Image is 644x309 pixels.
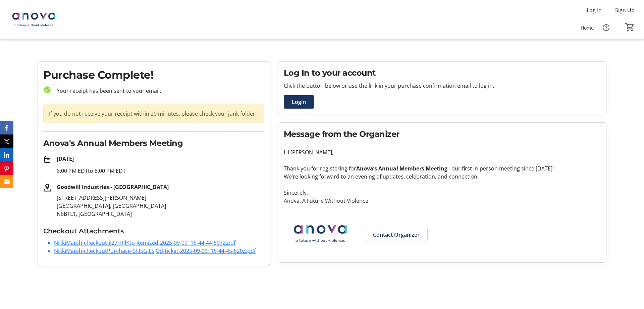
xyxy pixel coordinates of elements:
[51,87,264,95] p: Your receipt has been sent to your email.
[284,67,601,79] h2: Log In to your account
[284,172,601,181] p: We’re looking forward to an evening of updates, celebration, and connection,
[581,24,594,31] span: Home
[43,137,264,149] h2: Anova's Annual Members Meeting
[624,21,636,33] button: Cart
[373,231,420,239] span: Contact Organizer
[4,3,64,36] img: Anova: A Future Without Violence's Logo
[587,6,602,14] span: Log In
[365,228,428,241] a: Contact Organizer
[610,5,640,15] button: Sign Up
[43,104,264,123] div: If you do not receive your receipt within 20 minutes, please check your junk folder.
[43,155,51,163] mat-icon: date_range
[284,189,601,197] p: Sincerely,
[284,148,601,156] p: Hi [PERSON_NAME],
[284,95,314,109] button: Login
[284,164,601,172] p: Thank you for registering for – our first in-person meeting since [DATE]!
[54,239,235,246] a: NikkiMarsh-checkout-jI27FRIlKtp-itemized-2025-09-09T15-44-44-507Z.pdf
[57,194,264,218] p: [STREET_ADDRESS][PERSON_NAME] [GEOGRAPHIC_DATA], [GEOGRAPHIC_DATA] N6B1L1, [GEOGRAPHIC_DATA]
[284,213,357,254] img: Anova: A Future Without Violence logo
[57,183,169,191] strong: Goodwill Industries - [GEOGRAPHIC_DATA]
[292,98,306,106] span: Login
[43,226,264,236] h3: Checkout Attachments
[581,5,607,15] button: Log In
[57,167,264,175] p: 6:00 PM EDT to 8:00 PM EDT
[284,197,601,205] p: Anova: A Future Without Violence
[284,82,601,90] p: Click the button below or use the link in your purchase confirmation email to log in.
[43,67,264,83] h1: Purchase Complete!
[356,165,447,172] strong: Anova’s Annual Members Meeting
[575,22,599,34] a: Home
[599,21,613,34] button: Help
[615,6,635,14] span: Sign Up
[284,128,601,140] h2: Message from the Organizer
[43,86,51,94] mat-icon: check_circle
[57,155,74,162] strong: [DATE]
[54,247,256,255] a: NikkiMarsh-checkoutPurchase-6hISGILSjQd-ticket-2025-09-09T15-44-45-520Z.pdf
